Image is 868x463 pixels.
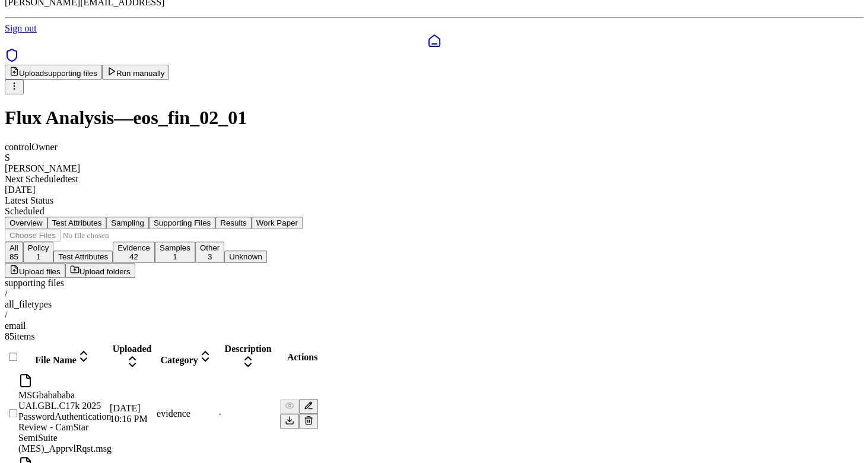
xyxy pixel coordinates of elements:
div: [DATE] [5,185,863,195]
span: Description [224,344,271,354]
a: Dashboard [5,34,863,48]
button: Work Paper [252,217,303,229]
div: Latest Status [5,195,863,206]
button: Upload files [5,263,65,278]
h1: Flux Analysis — eos_fin_02_01 [5,107,863,129]
div: evidence [157,408,216,419]
div: UAI.GBL.C17k 2025 PasswordAuthentication Review - CamStar SemiSuite (MES)_ApprvlRqst.msg [18,373,107,454]
button: Unknown [224,250,267,263]
button: Policy1 [23,242,54,263]
span: File Name [35,355,77,365]
div: 85 [9,252,18,261]
a: Sign out [5,23,37,33]
button: Supporting Files [149,217,215,229]
div: 42 [117,252,150,261]
button: Download File [280,414,299,429]
button: Add/Edit Description [299,399,318,414]
span: S [5,153,10,163]
button: Overview [5,217,47,229]
span: Category [160,355,198,365]
button: Test Attributes [47,217,107,229]
button: Evidence42 [113,242,155,263]
div: Next Scheduled test [5,174,863,185]
button: Samples1 [155,242,195,263]
div: all_filetypes [5,299,863,310]
div: 3 [200,252,220,261]
div: - [218,408,278,419]
div: 1 [160,252,190,261]
div: control Owner [5,142,863,153]
span: Uploaded [113,344,152,354]
span: Actions [287,352,318,362]
button: More Options [5,80,24,94]
button: Preview File (hover for quick preview, click for full view) [280,399,299,414]
div: 85 items [5,331,863,342]
div: supporting files [5,278,863,288]
td: [DATE] 10:16 PM [109,373,155,455]
button: All85 [5,242,23,263]
a: SOC 1 Reports [5,54,19,64]
button: Other3 [195,242,224,263]
div: Scheduled [5,206,863,217]
button: Upload folders [65,263,135,278]
button: Results [215,217,251,229]
div: 1 [28,252,49,261]
div: MSGbabababa [18,390,107,401]
button: Delete File [299,414,318,429]
button: Test Attributes [53,250,113,263]
button: Sampling [106,217,149,229]
button: Run manually [102,65,170,80]
span: [PERSON_NAME] [5,163,80,173]
div: / / [5,288,863,321]
div: email [5,321,863,331]
button: Uploadsupporting files [5,65,102,80]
